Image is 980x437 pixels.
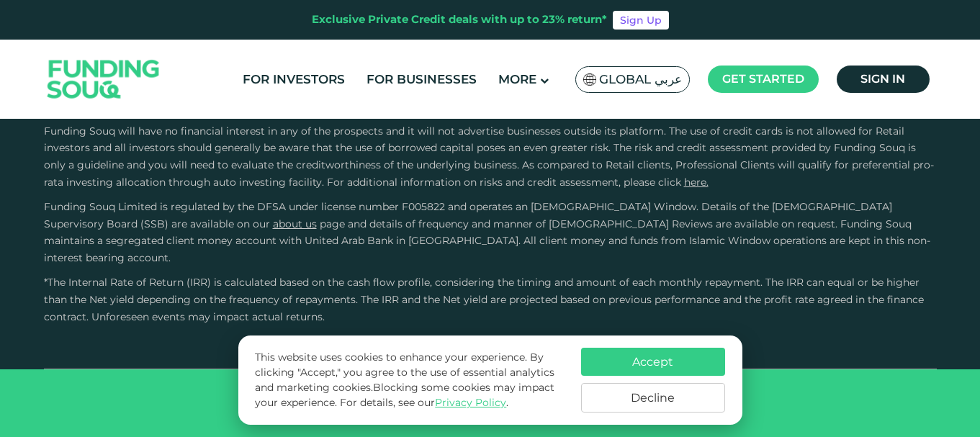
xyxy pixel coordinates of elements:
[613,11,669,30] a: Sign Up
[44,200,892,230] span: Funding Souq Limited is regulated by the DFSA under license number F005822 and operates an [DEMOG...
[44,274,937,325] p: *The Internal Rate of Return (IRR) is calculated based on the cash flow profile, considering the ...
[255,381,554,409] span: Blocking some cookies may impact your experience.
[363,68,480,91] a: For Businesses
[320,217,345,230] span: page
[722,72,804,86] span: Get started
[581,348,725,376] button: Accept
[33,43,174,116] img: Logo
[860,72,905,86] span: Sign in
[44,217,930,265] span: and details of frequency and manner of [DEMOGRAPHIC_DATA] Reviews are available on request. Fundi...
[435,396,506,409] a: Privacy Policy
[340,396,508,409] span: For details, see our .
[239,68,349,91] a: For Investors
[599,71,682,88] span: Global عربي
[583,73,596,86] img: SA Flag
[255,350,566,410] p: This website uses cookies to enhance your experience. By clicking "Accept," you agree to the use ...
[273,217,317,230] a: About Us
[312,12,607,28] div: Exclusive Private Credit deals with up to 23% return*
[837,66,930,93] a: Sign in
[44,125,934,189] span: Funding Souq will have no financial interest in any of the prospects and it will not advertise bu...
[684,176,709,189] a: here.
[498,72,536,86] span: More
[581,383,725,413] button: Decline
